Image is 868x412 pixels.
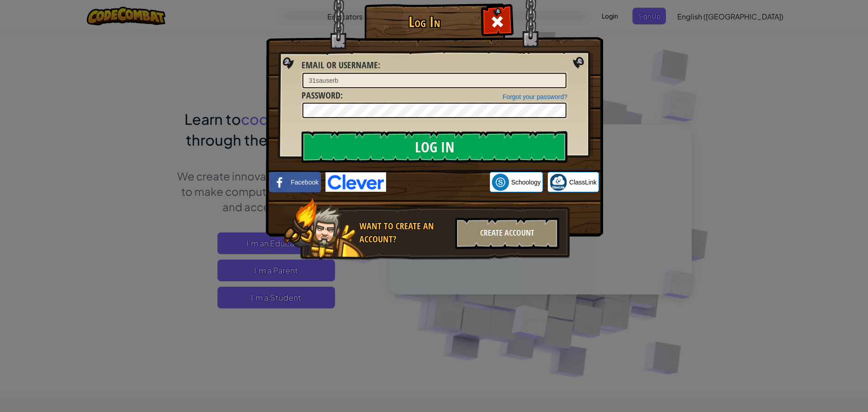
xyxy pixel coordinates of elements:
[511,178,541,187] span: Schoology
[302,89,343,102] label: :
[325,172,386,192] img: clever-logo-blue.png
[367,14,482,30] h1: Log In
[550,174,567,191] img: classlink-logo-small.png
[569,178,597,187] span: ClassLink
[359,220,450,246] div: Want to create an account?
[386,172,490,192] iframe: Sign in with Google Button
[302,59,380,72] label: :
[302,131,567,163] input: Log In
[271,174,288,191] img: facebook_small.png
[503,93,567,100] a: Forgot your password?
[302,89,340,101] span: Password
[492,174,509,191] img: schoology.png
[291,178,318,187] span: Facebook
[455,218,559,249] div: Create Account
[302,59,378,71] span: Email or Username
